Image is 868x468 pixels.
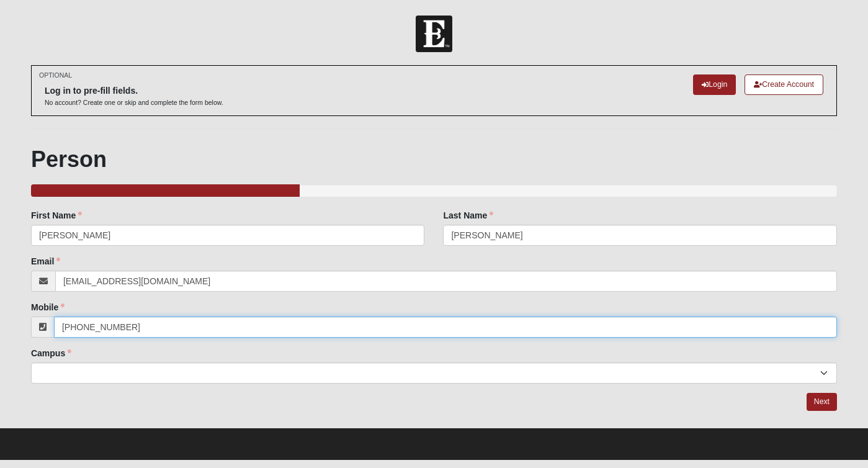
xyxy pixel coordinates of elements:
a: Next [807,393,837,411]
label: First Name [31,209,82,222]
label: Last Name [443,209,493,222]
label: Campus [31,347,71,359]
a: Login [693,74,736,95]
h6: Log in to pre-fill fields. [45,86,223,96]
h1: Person [31,146,837,173]
label: Email [31,255,60,268]
small: OPTIONAL [39,71,72,80]
p: No account? Create one or skip and complete the form below. [45,98,223,107]
img: Church of Eleven22 Logo [416,16,452,52]
a: Create Account [745,74,823,95]
label: Mobile [31,301,65,313]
